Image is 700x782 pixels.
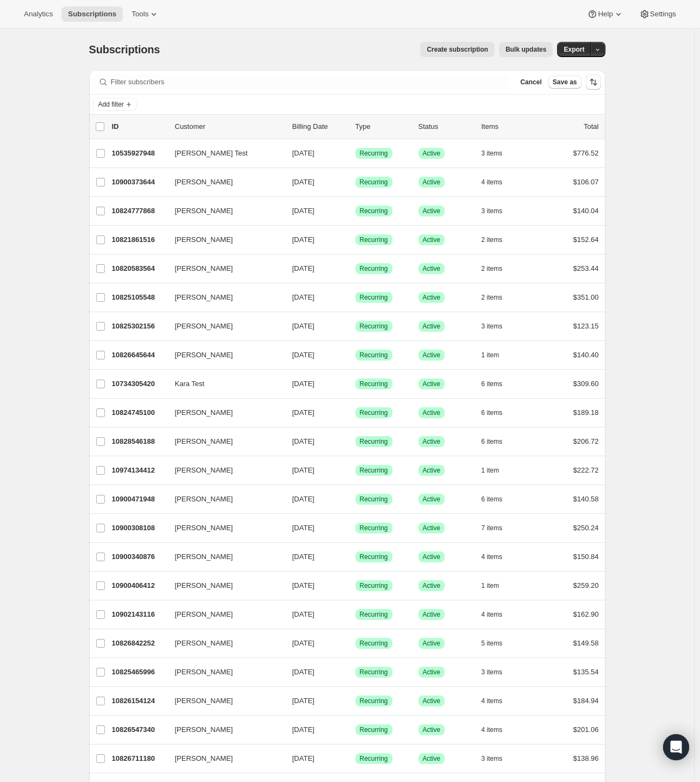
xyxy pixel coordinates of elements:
button: [PERSON_NAME] [168,289,277,306]
span: Add filter [98,100,124,109]
button: [PERSON_NAME] [168,721,277,738]
span: Recurring [360,380,388,388]
span: 4 items [482,610,503,619]
span: [DATE] [292,725,315,734]
p: 10820583564 [112,263,166,274]
button: Settings [633,7,683,22]
p: 10826842252 [112,638,166,649]
button: Export [557,42,591,57]
span: $152.64 [573,235,599,244]
span: $189.18 [573,408,599,417]
button: [PERSON_NAME] [168,346,277,364]
span: Recurring [360,408,388,417]
span: 2 items [482,235,503,244]
span: Active [423,437,441,446]
p: Total [584,121,598,132]
p: 10825302156 [112,321,166,332]
span: [DATE] [292,495,315,503]
span: Recurring [360,697,388,705]
span: Recurring [360,581,388,590]
button: Help [580,7,630,22]
span: [PERSON_NAME] [175,234,233,245]
input: Filter subscribers [111,75,510,90]
button: 2 items [482,261,515,276]
span: [PERSON_NAME] [175,494,233,505]
span: $222.72 [573,466,599,474]
span: 7 items [482,524,503,532]
span: 4 items [482,553,503,561]
span: Active [423,322,441,331]
button: Analytics [17,7,59,22]
p: 10900308108 [112,523,166,533]
div: IDCustomerBilling DateTypeStatusItemsTotal [112,121,599,132]
button: [PERSON_NAME] [168,404,277,421]
p: 10900340876 [112,551,166,562]
span: Active [423,408,441,417]
div: Items [482,121,536,132]
button: [PERSON_NAME] [168,173,277,191]
p: ID [112,121,166,132]
span: Create subscription [427,45,488,54]
span: 6 items [482,495,503,504]
span: [PERSON_NAME] [175,638,233,649]
span: 3 items [482,668,503,677]
div: 10826645644[PERSON_NAME][DATE]SuccessRecurringSuccessActive1 item$140.40 [112,347,599,363]
span: [DATE] [292,697,315,705]
button: Kara Test [168,375,277,393]
button: [PERSON_NAME] [168,231,277,249]
span: 3 items [482,207,503,215]
span: [DATE] [292,466,315,474]
button: [PERSON_NAME] [168,202,277,220]
span: Active [423,380,441,388]
button: 6 items [482,376,515,392]
p: 10826711180 [112,753,166,764]
span: $150.84 [573,553,599,561]
span: Recurring [360,725,388,734]
span: 2 items [482,264,503,273]
span: 6 items [482,380,503,388]
div: 10734305420Kara Test[DATE]SuccessRecurringSuccessActive6 items$309.60 [112,376,599,392]
span: Recurring [360,610,388,619]
p: Status [418,121,473,132]
span: [DATE] [292,380,315,388]
p: 10821861516 [112,234,166,245]
span: [PERSON_NAME] [175,580,233,591]
span: [PERSON_NAME] [175,263,233,274]
span: 3 items [482,322,503,331]
span: [PERSON_NAME] [175,609,233,620]
span: [PERSON_NAME] [175,321,233,332]
span: Recurring [360,754,388,763]
button: [PERSON_NAME] [168,491,277,508]
span: [PERSON_NAME] [175,436,233,447]
span: Recurring [360,207,388,215]
button: [PERSON_NAME] [168,318,277,335]
span: Recurring [360,322,388,331]
button: 1 item [482,347,511,363]
span: [DATE] [292,149,315,157]
span: Recurring [360,524,388,532]
div: 10820583564[PERSON_NAME][DATE]SuccessRecurringSuccessActive2 items$253.44 [112,261,599,276]
span: [PERSON_NAME] [175,206,233,216]
button: [PERSON_NAME] [168,519,277,537]
button: 4 items [482,175,515,190]
button: 6 items [482,492,515,507]
span: Recurring [360,293,388,302]
button: Subscriptions [61,7,123,22]
p: 10535927948 [112,148,166,159]
p: 10734305420 [112,378,166,389]
span: $140.04 [573,207,599,215]
span: [DATE] [292,639,315,647]
span: [PERSON_NAME] [175,724,233,735]
button: [PERSON_NAME] [168,692,277,710]
span: [PERSON_NAME] [175,407,233,418]
button: 3 items [482,146,515,161]
button: Save as [548,76,582,89]
span: Recurring [360,553,388,561]
p: 10824745100 [112,407,166,418]
div: 10826711180[PERSON_NAME][DATE]SuccessRecurringSuccessActive3 items$138.96 [112,751,599,766]
span: $250.24 [573,524,599,532]
span: Cancel [520,78,541,86]
button: [PERSON_NAME] [168,635,277,652]
span: 4 items [482,725,503,734]
span: $162.90 [573,610,599,618]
